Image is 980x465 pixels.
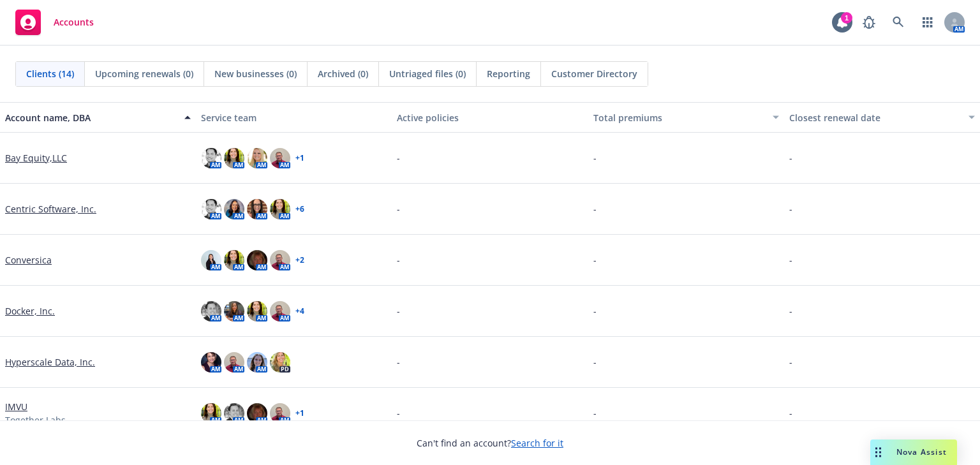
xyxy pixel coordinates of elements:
[10,4,99,40] a: Accounts
[389,67,466,80] span: Untriaged files (0)
[295,256,304,264] a: + 2
[54,17,94,27] span: Accounts
[551,67,637,80] span: Customer Directory
[201,250,221,270] img: photo
[214,67,297,80] span: New businesses (0)
[5,304,55,318] a: Docker, Inc.
[247,148,267,168] img: photo
[201,148,221,168] img: photo
[397,406,400,420] span: -
[224,352,244,373] img: photo
[896,447,947,457] span: Nova Assist
[247,301,267,321] img: photo
[789,304,792,318] span: -
[224,148,244,168] img: photo
[870,439,886,465] div: Drag to move
[5,111,177,124] div: Account name, DBA
[224,199,244,219] img: photo
[870,439,957,465] button: Nova Assist
[270,199,290,219] img: photo
[201,403,221,424] img: photo
[588,102,784,133] button: Total premiums
[789,355,792,369] span: -
[593,111,765,124] div: Total premiums
[5,413,66,427] span: Together Labs
[26,67,74,80] span: Clients (14)
[201,111,387,124] div: Service team
[593,406,597,420] span: -
[270,352,290,373] img: photo
[856,10,882,35] a: Report a Bug
[5,400,27,413] a: IMVU
[201,352,221,373] img: photo
[915,10,940,35] a: Switch app
[270,301,290,321] img: photo
[5,151,67,165] a: Bay Equity,LLC
[201,301,221,321] img: photo
[201,199,221,219] img: photo
[397,304,400,318] span: -
[224,301,244,321] img: photo
[789,111,961,124] div: Closest renewal date
[593,202,597,216] span: -
[392,102,588,133] button: Active policies
[295,410,304,417] a: + 1
[593,253,597,267] span: -
[318,67,368,80] span: Archived (0)
[270,403,290,424] img: photo
[841,11,852,23] div: 1
[593,355,597,369] span: -
[247,352,267,373] img: photo
[5,355,95,369] a: Hyperscale Data, Inc.
[295,307,304,315] a: + 4
[270,250,290,270] img: photo
[196,102,392,133] button: Service team
[789,406,792,420] span: -
[784,102,980,133] button: Closest renewal date
[593,304,597,318] span: -
[95,67,193,80] span: Upcoming renewals (0)
[247,403,267,424] img: photo
[270,148,290,168] img: photo
[224,250,244,270] img: photo
[224,403,244,424] img: photo
[789,202,792,216] span: -
[247,250,267,270] img: photo
[397,151,400,165] span: -
[5,202,96,216] a: Centric Software, Inc.
[295,154,304,162] a: + 1
[5,253,52,267] a: Conversica
[295,205,304,213] a: + 6
[487,67,530,80] span: Reporting
[789,151,792,165] span: -
[511,437,563,449] a: Search for it
[397,202,400,216] span: -
[886,10,911,35] a: Search
[247,199,267,219] img: photo
[789,253,792,267] span: -
[397,253,400,267] span: -
[397,111,583,124] div: Active policies
[593,151,597,165] span: -
[397,355,400,369] span: -
[417,436,563,450] span: Can't find an account?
